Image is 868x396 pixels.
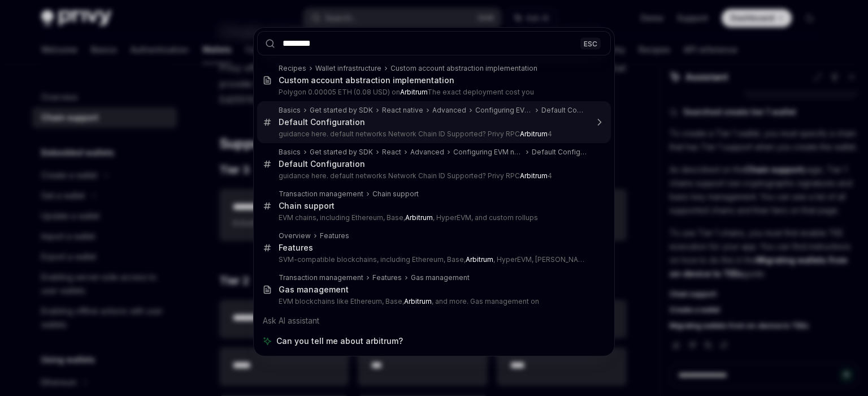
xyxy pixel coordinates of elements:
div: Get started by SDK [310,106,373,115]
b: Arbitrum [520,171,548,180]
div: Advanced [432,106,466,115]
div: Features [320,231,349,240]
div: Advanced [410,148,444,157]
div: Configuring EVM networks [475,106,532,115]
div: Default Configuration [279,117,365,127]
div: Recipes [279,64,306,73]
b: Arbitrum [405,213,433,222]
b: Arbitrum [404,297,432,305]
p: guidance here. default networks Network Chain ID Supported? Privy RPC 4 [279,130,587,139]
div: Transaction management [279,273,363,282]
div: Get started by SDK [310,148,373,157]
div: Transaction management [279,190,363,199]
div: Default Configuration [532,148,587,157]
div: Basics [279,148,301,157]
b: Arbitrum [520,130,548,138]
span: Can you tell me about arbitrum? [276,335,403,347]
div: Gas management [279,285,349,295]
p: Polygon 0.00005 ETH (0.08 USD) on The exact deployment cost you [279,88,587,97]
div: Features [279,243,313,253]
div: Overview [279,231,311,240]
div: Default Configuration [541,106,587,115]
div: Basics [279,106,301,115]
div: Custom account abstraction implementation [390,64,537,73]
div: React [382,148,401,157]
div: React native [382,106,423,115]
div: Chain support [372,190,419,199]
div: Default Configuration [279,159,365,169]
div: Chain support [279,201,335,211]
div: Custom account abstraction implementation [279,75,454,85]
p: EVM chains, including Ethereum, Base, , HyperEVM, and custom rollups [279,213,587,222]
b: Arbitrum [466,255,493,264]
div: Wallet infrastructure [315,64,381,73]
div: Ask AI assistant [257,311,611,331]
div: Features [372,273,402,282]
div: Configuring EVM networks [453,148,523,157]
div: ESC [580,37,601,49]
b: Arbitrum [400,88,427,96]
p: SVM-compatible blockchains, including Ethereum, Base, , HyperEVM, [PERSON_NAME] [279,255,587,264]
div: Gas management [411,273,470,282]
p: EVM blockchains like Ethereum, Base, , and more. Gas management on [279,297,587,306]
p: guidance here. default networks Network Chain ID Supported? Privy RPC 4 [279,171,587,180]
